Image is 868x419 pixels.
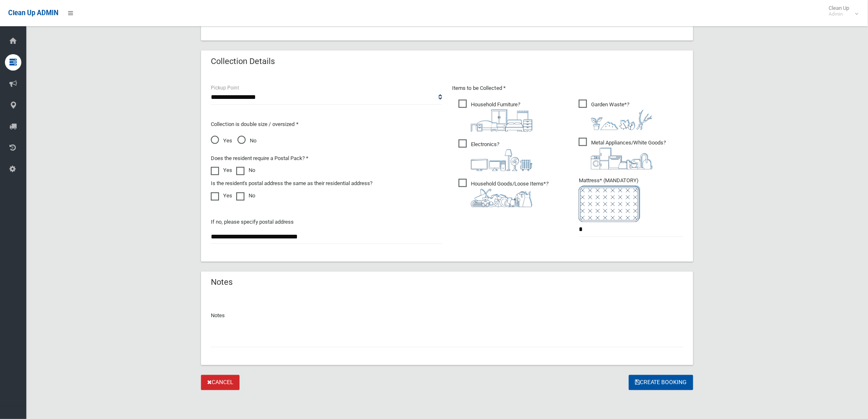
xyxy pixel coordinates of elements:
[211,165,232,175] label: Yes
[579,138,666,169] span: Metal Appliances/White Goods
[211,136,232,146] span: Yes
[579,100,653,130] span: Garden Waste*
[471,181,548,207] i: ?
[201,375,240,390] a: Cancel
[236,191,255,201] label: No
[459,179,548,207] span: Household Goods/Loose Items*
[236,165,255,175] label: No
[591,140,666,169] i: ?
[591,101,653,130] i: ?
[211,217,294,227] label: If no, please specify postal address
[471,101,532,132] i: ?
[471,110,532,132] img: aa9efdbe659d29b613fca23ba79d85cb.png
[201,53,285,69] header: Collection Details
[211,153,308,163] label: Does the resident require a Postal Pack? *
[591,148,653,169] img: 36c1b0289cb1767239cdd3de9e694f19.png
[211,311,683,321] p: Notes
[579,185,640,222] img: e7408bece873d2c1783593a074e5cb2f.png
[459,100,532,132] span: Household Furniture
[211,119,442,129] p: Collection is double size / oversized *
[471,141,532,171] i: ?
[452,83,683,93] p: Items to be Collected *
[629,375,693,390] button: Create Booking
[579,177,683,222] span: Mattress* (MANDATORY)
[211,179,372,188] label: Is the resident's postal address the same as their residential address?
[459,140,532,171] span: Electronics
[238,136,256,146] span: No
[471,189,532,207] img: b13cc3517677393f34c0a387616ef184.png
[471,149,532,171] img: 394712a680b73dbc3d2a6a3a7ffe5a07.png
[211,191,232,201] label: Yes
[829,11,850,17] small: Admin
[825,5,858,17] span: Clean Up
[201,275,242,291] header: Notes
[591,110,653,130] img: 4fd8a5c772b2c999c83690221e5242e0.png
[8,9,58,17] span: Clean Up ADMIN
